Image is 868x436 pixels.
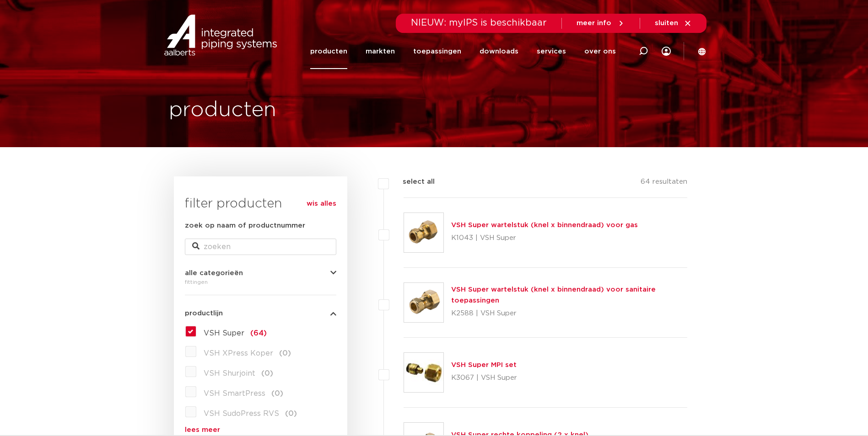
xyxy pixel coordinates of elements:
h3: filter producten [185,195,336,213]
span: (0) [285,410,297,417]
span: VSH SmartPress [204,390,265,397]
span: VSH Shurjoint [204,370,255,377]
span: (64) [250,330,267,337]
img: Thumbnail for VSH Super wartelstuk (knel x binnendraad) voor gas [404,213,443,252]
a: markten [366,34,395,69]
a: toepassingen [413,34,461,69]
p: K3067 | VSH Super [451,371,517,385]
span: VSH XPress Koper [204,350,273,357]
div: fittingen [185,276,336,287]
p: K2588 | VSH Super [451,306,688,321]
span: alle categorieën [185,270,243,276]
img: Thumbnail for VSH Super MPI set [404,353,443,392]
span: VSH Super [204,330,244,337]
p: 64 resultaten [641,176,687,191]
a: over ons [584,34,616,69]
img: Thumbnail for VSH Super wartelstuk (knel x binnendraad) voor sanitaire toepassingen [404,283,443,322]
a: sluiten [655,19,692,27]
span: (0) [271,390,283,397]
button: productlijn [185,310,336,317]
a: meer info [577,19,625,27]
span: NIEUW: myIPS is beschikbaar [411,18,547,27]
input: zoeken [185,239,336,255]
label: select all [389,176,435,187]
span: sluiten [655,20,678,27]
label: zoek op naam of productnummer [185,220,305,231]
a: producten [310,34,347,69]
a: VSH Super MPI set [451,362,517,368]
span: meer info [577,20,611,27]
span: (0) [261,370,273,377]
a: VSH Super wartelstuk (knel x binnendraad) voor gas [451,222,638,229]
a: lees meer [185,426,336,433]
nav: Menu [310,34,616,69]
button: alle categorieën [185,270,336,276]
a: downloads [480,34,518,69]
p: K1043 | VSH Super [451,231,638,245]
h1: producten [169,96,276,125]
span: VSH SudoPress RVS [204,410,279,417]
span: productlijn [185,310,223,317]
a: VSH Super wartelstuk (knel x binnendraad) voor sanitaire toepassingen [451,286,656,304]
a: wis alles [307,198,336,209]
span: (0) [279,350,291,357]
a: services [537,34,566,69]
